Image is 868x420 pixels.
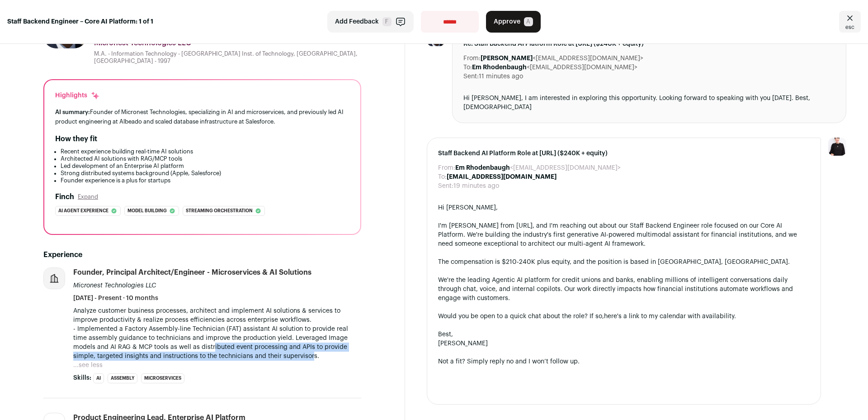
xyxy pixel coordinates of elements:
[472,63,637,72] dd: <[EMAIL_ADDRESS][DOMAIN_NAME]>
[455,165,510,171] b: Em Rhodenbaugh
[463,39,835,48] span: Re: Staff Backend AI Platform Role at [URL] ($240K + equity)
[58,206,108,215] span: Ai agent experience
[438,181,453,191] dt: Sent:
[73,361,103,370] button: ...see less
[481,55,533,62] b: [PERSON_NAME]
[73,325,361,361] p: - Implemented a Factory Assembly-line Technician (FAT) assistant AI solution to provide real time...
[438,276,810,303] div: We're the leading Agentic AI platform for credit unions and banks, enabling millions of intellige...
[382,17,392,26] span: F
[463,54,481,63] dt: From:
[463,94,835,112] div: Hi [PERSON_NAME], I am interested in exploring this opportunity. Looking forward to speaking with...
[845,24,854,31] span: esc
[524,17,533,26] span: A
[73,282,156,289] span: Micronest Technologies LLC
[479,72,523,81] dd: 11 minutes ago
[73,373,91,382] span: Skills:
[78,193,98,200] button: Expand
[127,206,167,215] span: Model building
[438,172,447,181] dt: To:
[61,148,349,155] li: Recent experience building real-time AI solutions
[327,11,414,33] button: Add Feedback F
[438,203,810,212] div: Hi [PERSON_NAME],
[455,163,621,172] dd: <[EMAIL_ADDRESS][DOMAIN_NAME]>
[55,91,100,100] div: Highlights
[463,63,472,72] dt: To:
[839,11,861,33] a: Close
[55,107,349,126] div: Founder of Micronest Technologies, specializing in AI and microservices, and previously led AI pr...
[61,177,349,184] li: Founder experience is a plus for startups
[61,170,349,177] li: Strong distributed systems background (Apple, Salesforce)
[438,258,810,267] div: The compensation is $210-240K plus equity, and the position is based in [GEOGRAPHIC_DATA], [GEOGR...
[486,11,541,33] button: Approve A
[494,17,520,26] span: Approve
[447,174,557,180] b: [EMAIL_ADDRESS][DOMAIN_NAME]
[472,64,527,71] b: Em Rhodenbaugh
[73,294,158,303] span: [DATE] - Present · 10 months
[438,357,810,366] div: Not a fit? Simply reply no and I won’t follow up.
[438,149,810,158] span: Staff Backend AI Platform Role at [URL] ($240K + equity)
[7,17,153,26] strong: Staff Backend Engineer – Core AI Platform: 1 of 1
[55,191,74,202] h2: Finch
[73,306,361,325] p: Analyze customer business processes, architect and implement AI solutions & services to improve p...
[55,109,90,115] span: AI summary:
[438,221,810,248] div: I'm [PERSON_NAME] from [URL], and I'm reaching out about our Staff Backend Engineer role focused ...
[453,181,499,191] dd: 19 minutes ago
[463,72,479,81] dt: Sent:
[43,249,361,260] h2: Experience
[93,373,104,383] li: AI
[141,373,184,383] li: Microservices
[61,155,349,162] li: Architected AI solutions with RAG/MCP tools
[438,339,810,348] div: [PERSON_NAME]
[604,313,736,320] a: here's a link to my calendar with availability.
[438,163,455,172] dt: From:
[828,138,846,156] img: 9240684-medium_jpg
[108,373,137,383] li: Assembly
[94,50,361,65] div: M.A. - Information Technology - [GEOGRAPHIC_DATA] Inst. of Technology, [GEOGRAPHIC_DATA], [GEOGRA...
[61,162,349,170] li: Led development of an Enterprise AI platform
[44,268,65,289] img: company-logo-placeholder-414d4e2ec0e2ddebbe968bf319fdfe5acfe0c9b87f798d344e800bc9a89632a0.png
[481,54,643,63] dd: <[EMAIL_ADDRESS][DOMAIN_NAME]>
[438,330,810,339] div: Best,
[438,312,810,321] div: Would you be open to a quick chat about the role? If so,
[335,17,379,26] span: Add Feedback
[73,267,311,277] div: Founder, Principal Architect/Engineer - Microservices & AI Solutions
[186,206,253,215] span: Streaming orchestration
[55,134,97,144] h2: How they fit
